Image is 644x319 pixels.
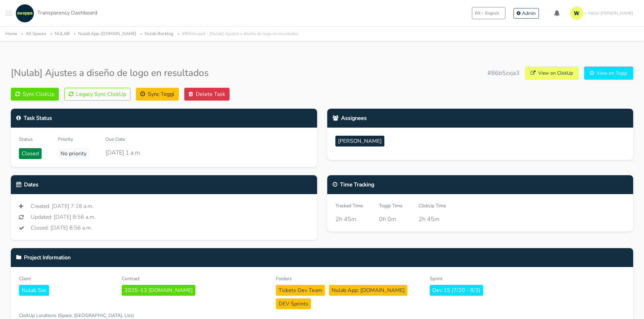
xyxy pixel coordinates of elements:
span: Dev 15 (7/20 - 8/3) [430,285,483,296]
h3: [Nulab] Ajustes a diseño de logo en resultados [11,68,209,79]
div: Assignees [327,109,634,128]
span: Created: [DATE] 7:18 a.m. [31,202,94,210]
a: [PERSON_NAME] [335,136,387,149]
a: Nulab Sas [19,286,52,294]
span: English [485,10,499,16]
a: Admin [514,8,539,19]
span: Tickets Dev Team [276,285,325,296]
span: Nulab Sas [19,285,49,296]
a: View on Toggl [584,67,633,80]
button: Delete Task [184,88,230,101]
a: Nulab Backlog [145,31,173,37]
button: Toggle navigation menu [5,4,12,23]
a: Nulab App: [DOMAIN_NAME] [329,286,410,294]
span: 2025-13 [DOMAIN_NAME] [122,285,195,296]
div: Sprint [430,275,574,282]
div: 2h 45m [419,215,446,223]
div: Folders [276,275,420,282]
span: Hello! [PERSON_NAME] [588,10,633,16]
div: ClickUp Locations (Space, [GEOGRAPHIC_DATA], List) [19,312,214,319]
a: View on ClickUp [525,67,579,80]
button: ENEnglish [472,7,505,19]
div: [DATE] 1 a.m. [105,148,141,157]
span: Updated: [DATE] 8:56 a.m. [31,213,96,221]
button: Legacy Sync ClickUp [64,88,130,101]
a: 2025-13 [DOMAIN_NAME] [122,286,198,294]
div: 0h 0m [379,215,402,223]
span: Closed: [DATE] 8:56 a.m. [31,224,92,232]
div: Tracked Time [335,202,363,209]
a: Home [5,31,17,37]
div: Project Information [11,248,633,267]
div: 2h 45m [335,215,363,223]
div: Dates [11,175,317,194]
div: Toggl Time [379,202,402,209]
img: isotipo-3-3e143c57.png [570,6,583,20]
a: Nulab App: [DOMAIN_NAME] [78,31,136,37]
span: DEV Sprints [276,298,311,309]
div: Time Tracking [327,175,634,194]
a: All Spaces [26,31,46,37]
a: Hello! [PERSON_NAME] [567,4,639,23]
span: Admin [522,10,536,17]
span: Nulab App: [DOMAIN_NAME] [329,285,407,296]
a: Transparency Dashboard [14,4,97,23]
div: Status [19,136,42,143]
div: Client [19,275,112,282]
button: Sync Toggl [136,88,179,101]
li: #86b5zxja3 - [Nulab] Ajustes a diseño de logo en resultados [175,30,298,38]
span: No priority [58,148,89,159]
span: Transparency Dashboard [37,9,97,17]
a: NULAB [55,31,70,37]
div: ClickUp Time [419,202,446,209]
span: #86b5zxja3 [487,69,520,77]
div: Due Date [105,136,141,143]
div: Priority [58,136,89,143]
a: DEV Sprints [276,299,314,308]
span: [PERSON_NAME] [335,136,384,147]
a: Dev 15 (7/20 - 8/3) [430,286,486,294]
img: swapps-linkedin-v2.jpg [16,4,34,23]
div: Task Status [11,109,317,128]
span: Closed [19,148,42,159]
button: Sync ClickUp [11,88,59,101]
a: Tickets Dev Team [276,286,329,294]
div: Contract [122,275,266,282]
